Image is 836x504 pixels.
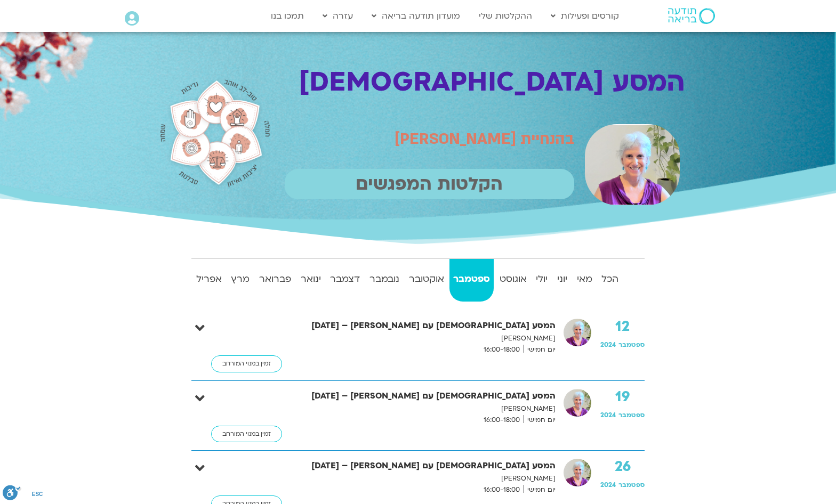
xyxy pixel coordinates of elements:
span: ספטמבר [618,340,645,349]
strong: יוני [553,271,571,287]
a: נובמבר [366,259,403,302]
a: קורסים ופעילות [545,6,624,26]
strong: 26 [600,459,645,475]
p: [PERSON_NAME] [276,403,556,414]
a: יוני [553,259,571,302]
strong: המסע [DEMOGRAPHIC_DATA] עם [PERSON_NAME] – [DATE] [276,319,556,333]
strong: יולי [533,271,552,287]
strong: הכל [598,271,622,287]
a: ספטמבר [449,259,494,302]
strong: המסע [DEMOGRAPHIC_DATA] עם [PERSON_NAME] – [DATE] [276,459,556,473]
a: עזרה [317,6,358,26]
span: ספטמבר [618,481,645,489]
span: 16:00-18:00 [480,344,524,355]
strong: ספטמבר [449,271,494,287]
a: יולי [533,259,552,302]
a: זמין במנוי המורחב [211,355,282,372]
strong: אוגוסט [496,271,530,287]
a: מועדון תודעה בריאה [366,6,465,26]
span: 2024 [600,481,616,489]
a: הכל [598,259,622,302]
p: הקלטות המפגשים [285,169,575,199]
a: זמין במנוי המורחב [211,426,282,443]
span: יום חמישי [524,414,556,426]
strong: פברואר [255,271,295,287]
a: ההקלטות שלי [473,6,537,26]
a: אוקטובר [405,259,448,302]
span: בהנחיית [PERSON_NAME] [395,128,574,149]
span: יום חמישי [524,344,556,355]
strong: ינואר [297,271,325,287]
strong: 19 [600,389,645,405]
a: אפריל [192,259,226,302]
strong: 12 [600,319,645,335]
span: 2024 [600,340,616,349]
a: ינואר [297,259,325,302]
img: תודעה בריאה [668,8,715,24]
a: דצמבר [327,259,364,302]
a: תמכו בנו [266,6,309,26]
span: ספטמבר [618,411,645,419]
strong: המסע [DEMOGRAPHIC_DATA] עם [PERSON_NAME] – [DATE] [276,389,556,403]
strong: אפריל [192,271,226,287]
strong: אוקטובר [405,271,448,287]
span: יום חמישי [524,484,556,495]
h1: המסע [DEMOGRAPHIC_DATA] [279,67,685,97]
span: 16:00-18:00 [480,414,524,426]
p: [PERSON_NAME] [276,473,556,484]
a: מאי [573,259,596,302]
strong: דצמבר [327,271,364,287]
strong: מאי [573,271,596,287]
span: 2024 [600,411,616,419]
p: [PERSON_NAME] [276,333,556,344]
a: פברואר [255,259,295,302]
a: מרץ [228,259,254,302]
strong: מרץ [228,271,254,287]
span: 16:00-18:00 [480,484,524,495]
strong: נובמבר [366,271,403,287]
a: אוגוסט [496,259,530,302]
